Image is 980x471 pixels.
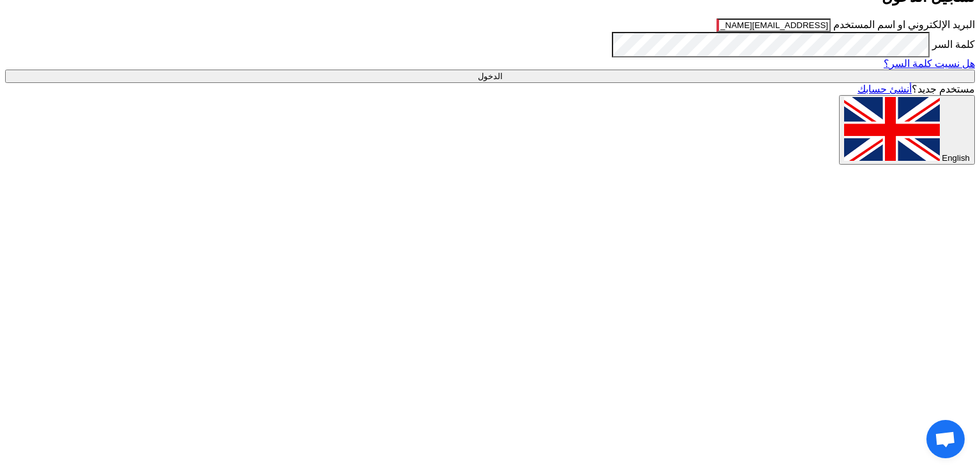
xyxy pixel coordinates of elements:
a: Open chat [926,420,965,458]
span: English [942,153,970,163]
input: الدخول [5,70,975,83]
a: أنشئ حسابك [857,84,912,94]
input: أدخل بريد العمل الإلكتروني او اسم المستخدم الخاص بك ... [716,19,831,32]
div: مستخدم جديد؟ [5,83,975,95]
label: البريد الإلكتروني او اسم المستخدم [833,19,975,30]
img: en-US.png [844,97,940,161]
button: English [839,95,975,165]
label: كلمة السر [932,39,975,50]
a: هل نسيت كلمة السر؟ [884,58,975,69]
